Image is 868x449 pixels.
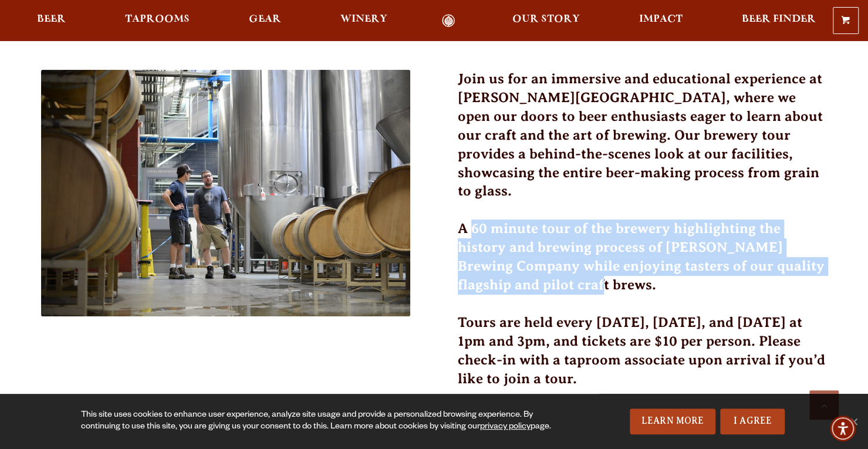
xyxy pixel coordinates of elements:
[29,14,73,28] a: Beer
[720,409,785,434] a: I Agree
[249,15,281,24] span: Gear
[631,14,690,28] a: Impact
[241,14,289,28] a: Gear
[426,14,470,28] a: Odell Home
[512,15,580,24] span: Our Story
[480,423,531,432] a: privacy policy
[41,70,411,316] img: 51296704916_1a94a6d996_c
[809,390,839,420] a: Scroll to top
[639,15,683,24] span: Impact
[458,70,828,215] h3: Join us for an immersive and educational experience at [PERSON_NAME][GEOGRAPHIC_DATA], where we o...
[458,220,828,309] h3: A 60 minute tour of the brewery highlighting the history and brewing process of [PERSON_NAME] Bre...
[734,14,823,28] a: Beer Finder
[742,15,816,24] span: Beer Finder
[37,15,66,24] span: Beer
[830,416,856,441] div: Accessibility Menu
[505,14,587,28] a: Our Story
[125,15,190,24] span: Taprooms
[333,14,395,28] a: Winery
[117,14,197,28] a: Taprooms
[630,409,716,434] a: Learn More
[458,313,828,403] h3: Tours are held every [DATE], [DATE], and [DATE] at 1pm and 3pm, and tickets are $10 per person. P...
[81,410,566,433] div: This site uses cookies to enhance user experience, analyze site usage and provide a personalized ...
[340,15,387,24] span: Winery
